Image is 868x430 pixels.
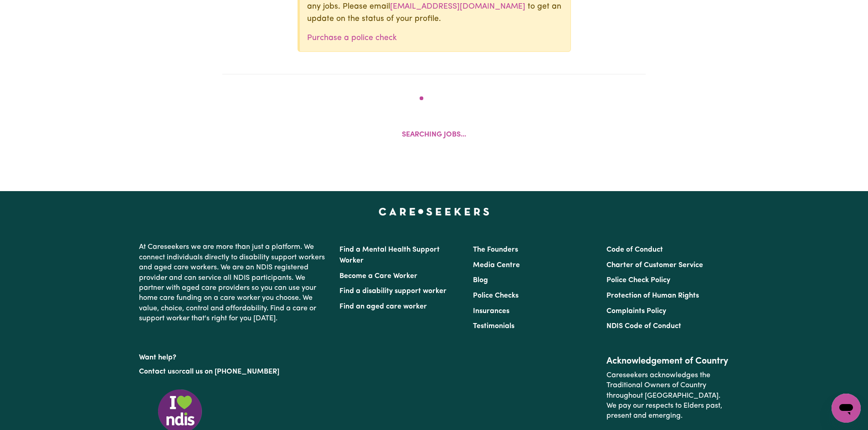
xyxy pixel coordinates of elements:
a: Charter of Customer Service [606,262,703,269]
a: Code of Conduct [606,246,663,253]
a: Find a Mental Health Support Worker [339,246,440,264]
a: Blog [473,277,488,284]
a: Police Checks [473,292,519,299]
a: Contact us [139,368,175,375]
p: Careseekers acknowledges the Traditional Owners of Country throughout [GEOGRAPHIC_DATA]. We pay o... [606,367,729,425]
a: call us on [PHONE_NUMBER] [182,368,279,375]
p: or [139,363,329,380]
a: Insurances [473,308,509,315]
a: Careseekers home page [379,207,489,215]
a: Police Check Policy [606,277,670,284]
p: Want help? [139,349,329,363]
a: Find an aged care worker [339,303,427,310]
a: Media Centre [473,262,520,269]
a: Complaints Policy [606,308,666,315]
a: NDIS Code of Conduct [606,323,681,330]
iframe: Button to launch messaging window, conversation in progress [832,394,861,423]
a: Find a disability support worker [339,288,447,295]
a: The Founders [473,246,518,253]
p: Searching jobs... [402,129,466,140]
a: Testimonials [473,323,514,330]
p: At Careseekers we are more than just a platform. We connect individuals directly to disability su... [139,238,329,327]
h2: Acknowledgement of Country [606,356,729,367]
a: Become a Care Worker [339,273,417,280]
a: Purchase a police check [307,34,397,42]
a: [EMAIL_ADDRESS][DOMAIN_NAME] [390,3,525,10]
a: Protection of Human Rights [606,292,699,299]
